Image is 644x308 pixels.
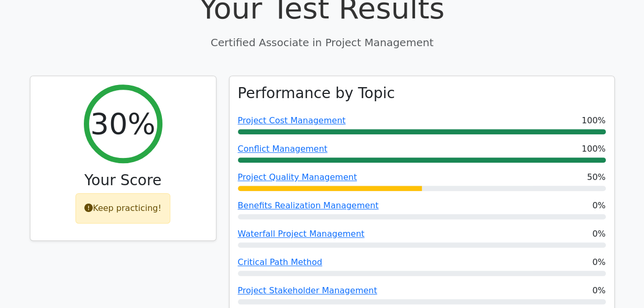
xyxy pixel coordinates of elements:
[238,144,328,154] a: Conflict Management
[582,114,606,127] span: 100%
[238,285,377,295] a: Project Stakeholder Management
[238,200,379,210] a: Benefits Realization Management
[238,257,322,267] a: Critical Path Method
[592,284,605,297] span: 0%
[592,199,605,212] span: 0%
[238,84,395,102] h3: Performance by Topic
[592,228,605,240] span: 0%
[238,172,357,182] a: Project Quality Management
[39,172,208,189] h3: Your Score
[238,115,346,125] a: Project Cost Management
[587,171,606,184] span: 50%
[238,229,365,239] a: Waterfall Project Management
[90,106,155,141] h2: 30%
[582,143,606,155] span: 100%
[75,193,170,224] div: Keep practicing!
[592,256,605,269] span: 0%
[30,35,615,50] p: Certified Associate in Project Management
